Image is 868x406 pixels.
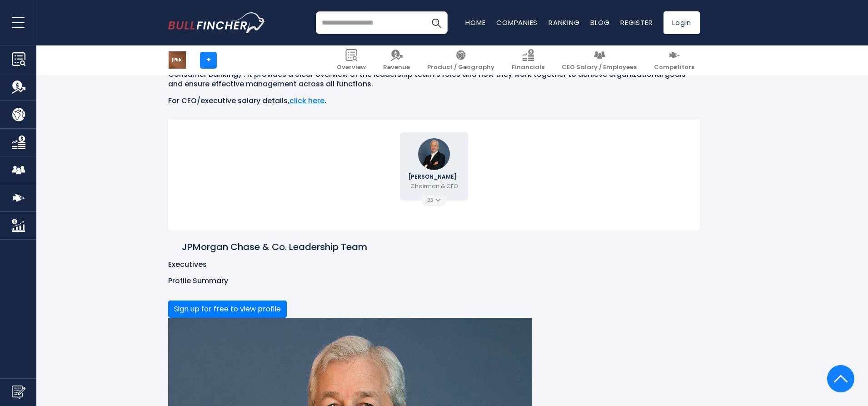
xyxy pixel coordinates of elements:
p: For CEO/executive salary details, . [168,96,700,106]
button: Search [425,11,448,34]
a: Revenue [378,45,415,75]
a: Login [663,11,700,34]
a: Blog [590,18,609,27]
p: Chairman & CEO [410,182,458,190]
a: Register [620,18,653,27]
a: Overview [331,45,371,75]
img: JPM logo [169,51,186,69]
p: Profile Summary [168,276,700,286]
a: Competitors [649,45,700,75]
span: Competitors [654,64,694,71]
a: Ranking [549,18,579,27]
span: Financials [512,64,544,71]
span: Product / Geography [427,64,494,71]
a: Financials [506,45,550,75]
button: Sign up for free to view profile [168,301,287,318]
img: bullfincher logo [168,12,266,33]
p: This JPMorgan Chase & Co. org chart highlights the company’s organizational structure and leaders... [168,51,700,89]
img: Jamie Dimon [418,138,450,170]
span: Revenue [383,64,410,71]
a: Companies [496,18,538,27]
a: click here [289,95,324,106]
span: [PERSON_NAME] [408,174,459,180]
span: Overview [337,64,366,71]
p: Executives [168,260,700,270]
a: + [200,52,217,69]
a: Home [465,18,485,27]
a: Go to homepage [168,12,266,33]
a: Jamie Dimon [PERSON_NAME] Chairman & CEO 23 [400,132,468,200]
span: CEO Salary / Employees [562,64,637,71]
a: Product / Geography [422,45,500,75]
a: CEO Salary / Employees [556,45,642,75]
h2: JPMorgan Chase & Co. Leadership Team [182,241,367,253]
span: 23 [427,198,436,203]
